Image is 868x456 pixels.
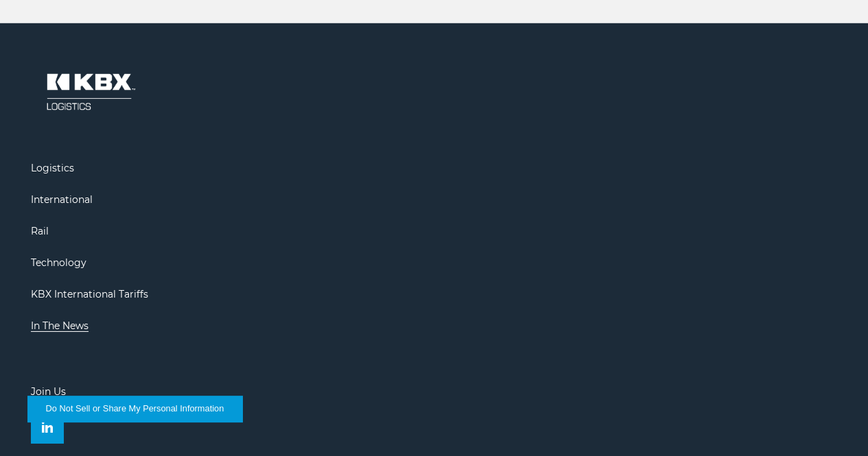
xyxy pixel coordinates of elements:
[31,385,66,398] a: Join Us
[31,320,89,332] a: In The News
[31,193,93,206] a: International
[31,58,148,126] img: kbx logo
[31,256,86,269] a: Technology
[31,225,49,237] a: Rail
[31,162,74,174] a: Logistics
[42,422,53,433] img: Linkedin
[31,288,148,300] a: KBX International Tariffs
[27,396,242,422] button: Do Not Sell or Share My Personal Information
[799,390,868,456] iframe: Chat Widget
